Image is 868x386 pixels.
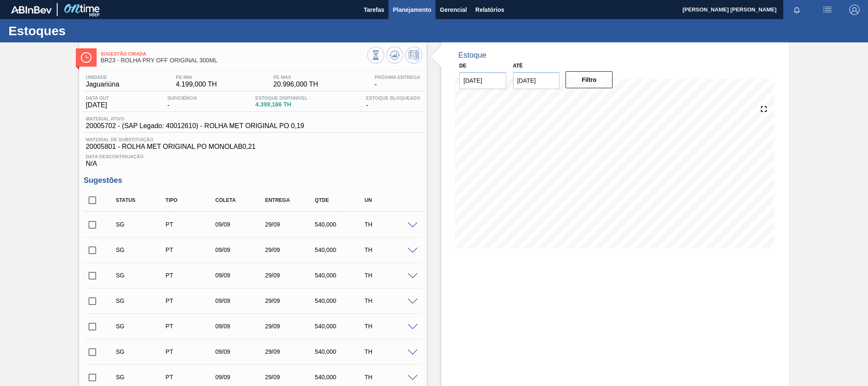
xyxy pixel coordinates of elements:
div: TH [363,297,419,304]
h1: Estoques [8,26,159,36]
div: Qtde [313,197,369,203]
div: Entrega [263,197,319,203]
span: PE MIN [176,75,217,80]
div: TH [363,323,419,330]
span: 4.399,166 TH [255,101,308,108]
div: Sugestão Criada [114,246,169,253]
div: 09/09/2025 [213,374,269,380]
div: - [372,75,422,88]
div: - [165,95,199,109]
div: 540,000 [313,374,369,380]
div: 540,000 [313,221,369,228]
span: Tarefas [363,5,384,15]
div: 09/09/2025 [213,221,269,228]
div: Status [114,197,169,203]
div: Sugestão Criada [114,323,169,330]
button: Programar Estoque [405,47,422,64]
div: 09/09/2025 [213,348,269,355]
span: Próxima Entrega [374,75,420,80]
div: TH [363,246,419,253]
h3: Sugestões [83,176,422,185]
div: Pedido de Transferência [164,272,219,279]
div: TH [363,374,419,380]
div: 540,000 [313,272,369,279]
button: Notificações [783,4,810,16]
button: Atualizar Gráfico [386,47,403,64]
span: PE MAX [273,75,318,80]
div: UN [363,197,419,203]
div: 09/09/2025 [213,246,269,253]
div: Coleta [213,197,269,203]
img: Ícone [81,52,92,63]
div: Pedido de Transferência [164,221,219,228]
span: 20.996,000 TH [273,81,318,88]
div: 29/09/2025 [263,297,319,304]
span: Planejamento [393,5,431,15]
span: Relatórios [475,5,504,15]
span: 4.199,000 TH [176,81,217,88]
span: Data out [86,95,109,101]
label: Até [513,63,523,69]
span: [DATE] [86,101,109,109]
input: dd/mm/yyyy [459,72,506,89]
div: N/A [83,151,422,168]
div: Pedido de Transferência [164,246,219,253]
div: 09/09/2025 [213,297,269,304]
div: 29/09/2025 [263,221,319,228]
div: Sugestão Criada [114,374,169,380]
div: 29/09/2025 [263,246,319,253]
div: Sugestão Criada [114,221,169,228]
div: 29/09/2025 [263,374,319,380]
span: 20005702 - (SAP Legado: 40012610) - ROLHA MET ORIGINAL PO 0,19 [86,122,304,130]
span: Material de Substituição [86,137,420,142]
span: 20005801 - ROLHA MET ORIGINAL PO MONOLAB0,21 [86,143,420,151]
div: 540,000 [313,323,369,330]
img: userActions [822,5,832,15]
div: Sugestão Criada [114,348,169,355]
button: Visão Geral dos Estoques [367,47,384,64]
div: Pedido de Transferência [164,323,219,330]
div: 29/09/2025 [263,348,319,355]
img: Logout [849,5,860,15]
div: 29/09/2025 [263,323,319,330]
div: 540,000 [313,348,369,355]
span: Suficiência [167,95,197,101]
span: Unidade [86,75,119,80]
div: 540,000 [313,297,369,304]
div: TH [363,348,419,355]
div: 09/09/2025 [213,323,269,330]
button: Filtro [566,71,613,88]
div: Pedido de Transferência [164,297,219,304]
div: 29/09/2025 [263,272,319,279]
div: Tipo [164,197,219,203]
label: De [459,63,466,69]
span: Jaguariúna [86,81,119,88]
div: Sugestão Criada [114,272,169,279]
span: Estoque Disponível [255,95,308,101]
div: Pedido de Transferência [164,374,219,380]
span: BR23 - ROLHA PRY OFF ORIGINAL 300ML [100,57,367,64]
div: 09/09/2025 [213,272,269,279]
input: dd/mm/yyyy [513,72,560,89]
div: TH [363,272,419,279]
span: Material ativo [86,116,304,121]
span: Estoque Bloqueado [366,95,420,101]
img: TNhmsLtSVTkK8tSr43FrP2fwEKptu5GPRR3wAAAABJRU5ErkJggg== [11,6,52,14]
span: Data Descontinuação [86,154,420,159]
div: Sugestão Criada [114,297,169,304]
div: Pedido de Transferência [164,348,219,355]
span: Gerencial [440,5,467,15]
div: - [364,95,422,109]
div: Estoque [458,51,486,60]
span: Sugestão Criada [100,51,367,56]
div: 540,000 [313,246,369,253]
div: TH [363,221,419,228]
